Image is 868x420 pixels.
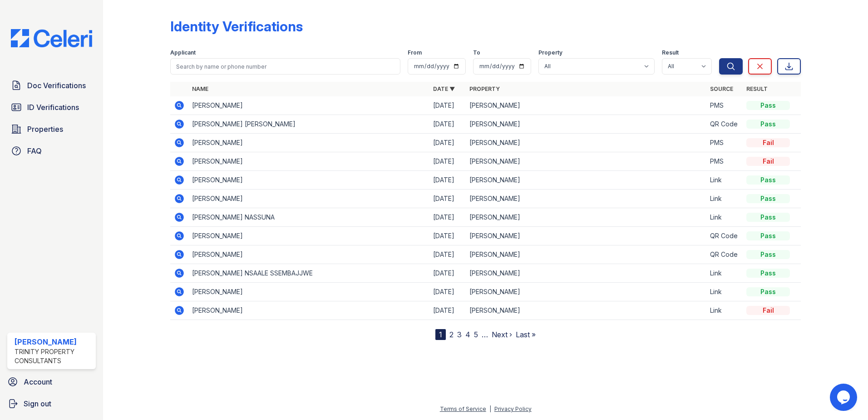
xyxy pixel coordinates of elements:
[746,213,790,222] div: Pass
[429,115,466,134] td: [DATE]
[465,330,470,339] a: 4
[4,373,99,391] a: Account
[15,347,92,365] div: Trinity Property Consultants
[706,96,743,115] td: PMS
[27,145,42,156] span: FAQ
[429,152,466,171] td: [DATE]
[746,194,790,203] div: Pass
[746,231,790,240] div: Pass
[188,96,429,115] td: [PERSON_NAME]
[706,190,743,208] td: Link
[466,301,707,320] td: [PERSON_NAME]
[27,124,63,135] span: Properties
[435,329,446,340] div: 1
[433,85,455,92] a: Date ▼
[706,208,743,227] td: Link
[746,120,790,129] div: Pass
[188,152,429,171] td: [PERSON_NAME]
[746,85,768,92] a: Result
[706,283,743,301] td: Link
[706,227,743,245] td: QR Code
[746,138,790,147] div: Fail
[24,376,52,387] span: Account
[466,134,707,152] td: [PERSON_NAME]
[15,336,92,347] div: [PERSON_NAME]
[4,395,99,413] a: Sign out
[188,208,429,227] td: [PERSON_NAME] NASSUNA
[429,134,466,152] td: [DATE]
[469,85,500,92] a: Property
[746,250,790,259] div: Pass
[188,301,429,320] td: [PERSON_NAME]
[466,264,707,283] td: [PERSON_NAME]
[7,98,96,116] a: ID Verifications
[457,330,462,339] a: 3
[27,80,86,91] span: Doc Verifications
[466,208,707,227] td: [PERSON_NAME]
[466,227,707,245] td: [PERSON_NAME]
[429,208,466,227] td: [DATE]
[466,245,707,264] td: [PERSON_NAME]
[7,76,96,95] a: Doc Verifications
[170,49,196,56] label: Applicant
[706,171,743,190] td: Link
[746,269,790,278] div: Pass
[662,49,679,56] label: Result
[538,49,562,56] label: Property
[170,58,400,75] input: Search by name or phone number
[188,227,429,245] td: [PERSON_NAME]
[482,329,488,340] span: …
[188,134,429,152] td: [PERSON_NAME]
[746,175,790,185] div: Pass
[466,152,707,171] td: [PERSON_NAME]
[188,171,429,190] td: [PERSON_NAME]
[466,96,707,115] td: [PERSON_NAME]
[429,283,466,301] td: [DATE]
[170,18,303,35] div: Identity Verifications
[7,120,96,138] a: Properties
[429,264,466,283] td: [DATE]
[710,85,733,92] a: Source
[466,283,707,301] td: [PERSON_NAME]
[473,49,480,56] label: To
[408,49,422,56] label: From
[24,398,51,409] span: Sign out
[188,245,429,264] td: [PERSON_NAME]
[429,171,466,190] td: [DATE]
[192,85,208,92] a: Name
[830,384,859,411] iframe: chat widget
[706,152,743,171] td: PMS
[474,330,478,339] a: 5
[489,405,491,412] div: |
[429,96,466,115] td: [DATE]
[188,283,429,301] td: [PERSON_NAME]
[429,227,466,245] td: [DATE]
[494,405,532,412] a: Privacy Policy
[706,245,743,264] td: QR Code
[429,190,466,208] td: [DATE]
[746,157,790,166] div: Fail
[492,330,512,339] a: Next ›
[466,171,707,190] td: [PERSON_NAME]
[7,142,96,160] a: FAQ
[746,306,790,315] div: Fail
[706,301,743,320] td: Link
[4,29,99,47] img: CE_Logo_Blue-a8612792a0a2168367f1c8372b55b34899dd931a85d93a1a3d3e32e68fde9ad4.png
[188,190,429,208] td: [PERSON_NAME]
[449,330,454,339] a: 2
[466,115,707,134] td: [PERSON_NAME]
[706,134,743,152] td: PMS
[746,287,790,296] div: Pass
[27,102,79,113] span: ID Verifications
[516,330,536,339] a: Last »
[429,245,466,264] td: [DATE]
[188,115,429,134] td: [PERSON_NAME] [PERSON_NAME]
[440,405,486,412] a: Terms of Service
[706,264,743,283] td: Link
[706,115,743,134] td: QR Code
[746,101,790,110] div: Pass
[466,190,707,208] td: [PERSON_NAME]
[429,301,466,320] td: [DATE]
[188,264,429,283] td: [PERSON_NAME] NSAALE SSEMBAJJWE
